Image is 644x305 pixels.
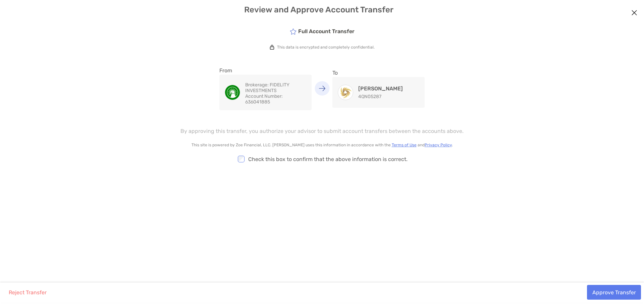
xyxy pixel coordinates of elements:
[338,85,353,100] img: Roth IRA
[425,143,452,147] a: Privacy Policy
[587,285,641,300] button: Approve Transfer
[101,151,543,167] div: Check this box to confirm that the above information is correct.
[629,8,639,18] button: Close modal
[219,66,312,75] p: From
[245,82,269,88] span: Brokerage:
[270,45,274,50] img: icon lock
[277,45,375,50] p: This data is encrypted and completely confidential.
[3,285,52,300] button: Reject Transfer
[358,94,403,99] p: 4QN05287
[180,127,464,135] p: By approving this transfer, you authorize your advisor to submit account transfers between the ac...
[225,85,240,100] img: image
[245,93,283,99] span: Account Number:
[332,69,425,77] p: To
[290,28,355,35] h5: Full Account Transfer
[392,143,417,147] a: Terms of Use
[319,85,325,91] img: Icon arrow
[6,5,638,14] h4: Review and Approve Account Transfer
[245,82,306,93] p: FIDELITY INVESTMENTS
[245,93,306,105] p: 636041885
[358,85,403,92] h4: [PERSON_NAME]
[101,143,543,147] p: This site is powered by Zoe Financial, LLC. [PERSON_NAME] uses this information in accordance wit...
